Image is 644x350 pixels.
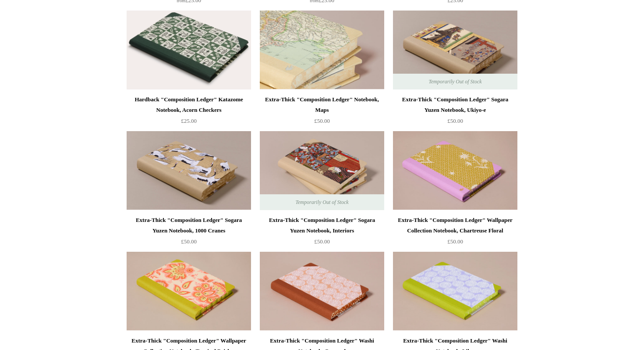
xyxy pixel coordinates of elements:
a: Extra-Thick "Composition Ledger" Sogara Yuzen Notebook, 1000 Cranes £50.00 [127,215,251,251]
img: Extra-Thick "Composition Ledger" Wallpaper Collection Notebook, Tropical Paisley [127,252,251,331]
div: Extra-Thick "Composition Ledger" Sogara Yuzen Notebook, 1000 Cranes [129,215,249,236]
img: Extra-Thick "Composition Ledger" Wallpaper Collection Notebook, Chartreuse Floral [393,131,517,210]
img: Hardback "Composition Ledger" Katazome Notebook, Acorn Checkers [127,11,251,89]
img: Extra-Thick "Composition Ledger" Sogara Yuzen Notebook, Interiors [260,131,384,210]
div: Extra-Thick "Composition Ledger" Wallpaper Collection Notebook, Chartreuse Floral [395,215,515,236]
a: Extra-Thick "Composition Ledger" Sogara Yuzen Notebook, Interiors £50.00 [260,215,384,251]
a: Extra-Thick "Composition Ledger" Sogara Yuzen Notebook, Interiors Extra-Thick "Composition Ledger... [260,131,384,210]
img: Extra-Thick "Composition Ledger" Sogara Yuzen Notebook, Ukiyo-e [393,11,517,89]
a: Extra-Thick "Composition Ledger" Notebook, Maps £50.00 [260,94,384,130]
a: Extra-Thick "Composition Ledger" Washi Notebook, Caramel Extra-Thick "Composition Ledger" Washi N... [260,252,384,331]
span: £50.00 [314,118,330,124]
a: Extra-Thick "Composition Ledger" Sogara Yuzen Notebook, Ukiyo-e £50.00 [393,94,517,130]
img: Extra-Thick "Composition Ledger" Washi Notebook, Caramel [260,252,384,331]
span: £25.00 [181,118,197,124]
div: Extra-Thick "Composition Ledger" Sogara Yuzen Notebook, Interiors [262,215,382,236]
a: Extra-Thick "Composition Ledger" Wallpaper Collection Notebook, Chartreuse Floral £50.00 [393,215,517,251]
span: £50.00 [447,238,463,245]
a: Extra-Thick "Composition Ledger" Wallpaper Collection Notebook, Chartreuse Floral Extra-Thick "Co... [393,131,517,210]
div: Hardback "Composition Ledger" Katazome Notebook, Acorn Checkers [129,94,249,115]
span: £50.00 [314,238,330,245]
a: Hardback "Composition Ledger" Katazome Notebook, Acorn Checkers Hardback "Composition Ledger" Kat... [127,11,251,89]
span: £50.00 [447,118,463,124]
span: Temporarily Out of Stock [420,74,490,89]
img: Extra-Thick "Composition Ledger" Sogara Yuzen Notebook, 1000 Cranes [127,131,251,210]
a: Extra-Thick "Composition Ledger" Wallpaper Collection Notebook, Tropical Paisley Extra-Thick "Com... [127,252,251,331]
img: Extra-Thick "Composition Ledger" Washi Notebook, Lilac [393,252,517,331]
span: £50.00 [181,238,197,245]
a: Extra-Thick "Composition Ledger" Notebook, Maps Extra-Thick "Composition Ledger" Notebook, Maps [260,11,384,89]
a: Extra-Thick "Composition Ledger" Washi Notebook, Lilac Extra-Thick "Composition Ledger" Washi Not... [393,252,517,331]
div: Extra-Thick "Composition Ledger" Notebook, Maps [262,94,382,115]
a: Hardback "Composition Ledger" Katazome Notebook, Acorn Checkers £25.00 [127,94,251,130]
img: Extra-Thick "Composition Ledger" Notebook, Maps [260,11,384,89]
span: Temporarily Out of Stock [287,194,357,210]
a: Extra-Thick "Composition Ledger" Sogara Yuzen Notebook, 1000 Cranes Extra-Thick "Composition Ledg... [127,131,251,210]
div: Extra-Thick "Composition Ledger" Sogara Yuzen Notebook, Ukiyo-e [395,94,515,115]
a: Extra-Thick "Composition Ledger" Sogara Yuzen Notebook, Ukiyo-e Extra-Thick "Composition Ledger" ... [393,11,517,89]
